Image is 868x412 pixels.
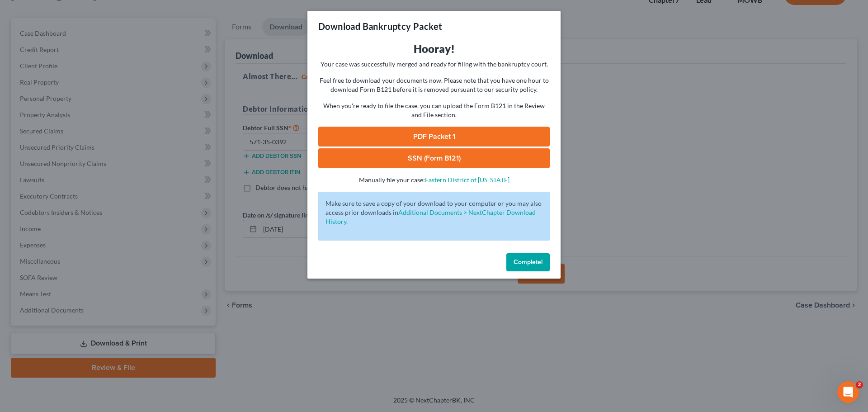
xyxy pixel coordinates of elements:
[318,127,550,147] a: PDF Packet 1
[425,176,509,184] a: Eastern District of [US_STATE]
[514,258,542,266] span: Complete!
[856,381,863,388] span: 2
[325,208,536,225] a: Additional Documents > NextChapter Download History.
[318,101,550,119] p: When you're ready to file the case, you can upload the Form B121 in the Review and File section.
[318,20,442,33] h3: Download Bankruptcy Packet
[318,76,550,94] p: Feel free to download your documents now. Please note that you have one hour to download Form B12...
[318,60,550,69] p: Your case was successfully merged and ready for filing with the bankruptcy court.
[325,199,542,226] p: Make sure to save a copy of your download to your computer or you may also access prior downloads in
[506,253,550,271] button: Complete!
[837,381,859,403] iframe: Intercom live chat
[318,148,550,168] a: SSN (Form B121)
[318,42,550,56] h3: Hooray!
[318,175,550,185] p: Manually file your case:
